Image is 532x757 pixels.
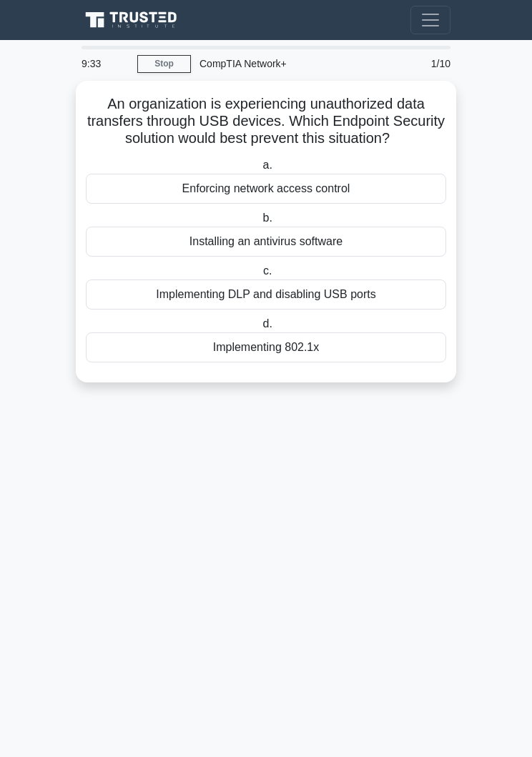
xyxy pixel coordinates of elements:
div: 9:33 [73,49,137,78]
div: Enforcing network access control [86,174,446,204]
div: Implementing 802.1x [86,332,446,362]
button: Toggle navigation [410,6,450,34]
h5: An organization is experiencing unauthorized data transfers through USB devices. Which Endpoint S... [84,95,448,148]
span: a. [263,159,272,171]
a: Stop [137,55,191,73]
span: b. [263,212,272,224]
span: c. [263,264,272,277]
div: 1/10 [395,49,459,78]
div: Implementing DLP and disabling USB ports [86,279,446,310]
div: Installing an antivirus software [86,227,446,257]
div: CompTIA Network+ [191,49,395,78]
span: d. [263,317,272,330]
